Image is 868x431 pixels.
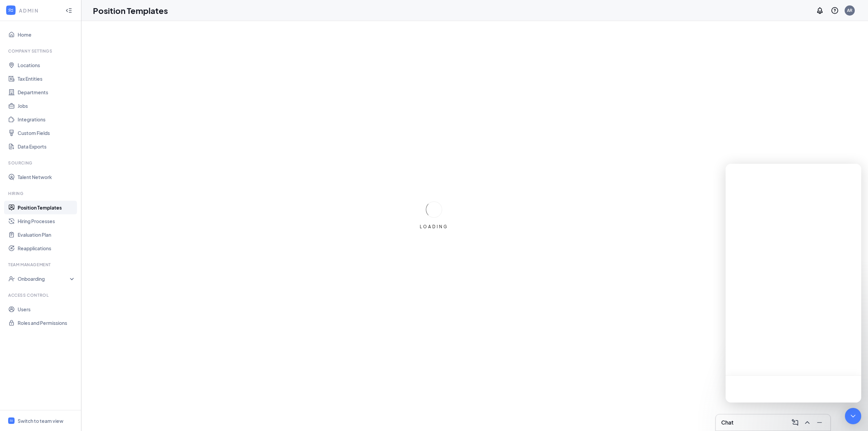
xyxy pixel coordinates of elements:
[417,224,451,230] div: LOADING
[18,214,76,228] a: Hiring Processes
[18,228,76,241] a: Evaluation Plan
[18,99,76,113] a: Jobs
[65,7,72,14] svg: Collapse
[8,48,74,54] div: Company Settings
[7,7,14,14] svg: WorkstreamLogo
[18,85,76,99] a: Departments
[18,170,76,184] a: Talent Network
[18,316,76,330] a: Roles and Permissions
[18,275,70,282] div: Onboarding
[18,140,76,153] a: Data Exports
[815,418,824,427] svg: Minimize
[8,160,74,166] div: Sourcing
[831,6,839,15] svg: QuestionInfo
[93,5,168,16] h1: Position Templates
[791,418,799,427] svg: ComposeMessage
[18,28,76,41] a: Home
[19,7,59,14] div: ADMIN
[18,58,76,72] a: Locations
[721,419,733,426] h3: Chat
[8,275,15,282] svg: UserCheck
[18,113,76,126] a: Integrations
[9,418,14,423] svg: WorkstreamLogo
[8,191,74,196] div: Hiring
[847,7,852,13] div: AR
[18,72,76,85] a: Tax Entities
[816,6,824,15] svg: Notifications
[8,262,74,268] div: Team Management
[790,417,801,428] button: ComposeMessage
[18,302,76,316] a: Users
[803,418,811,427] svg: ChevronUp
[8,292,74,298] div: Access control
[814,417,825,428] button: Minimize
[18,241,76,255] a: Reapplications
[18,201,76,214] a: Position Templates
[18,417,63,424] div: Switch to team view
[18,126,76,140] a: Custom Fields
[802,417,813,428] button: ChevronUp
[845,408,861,424] div: Open Intercom Messenger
